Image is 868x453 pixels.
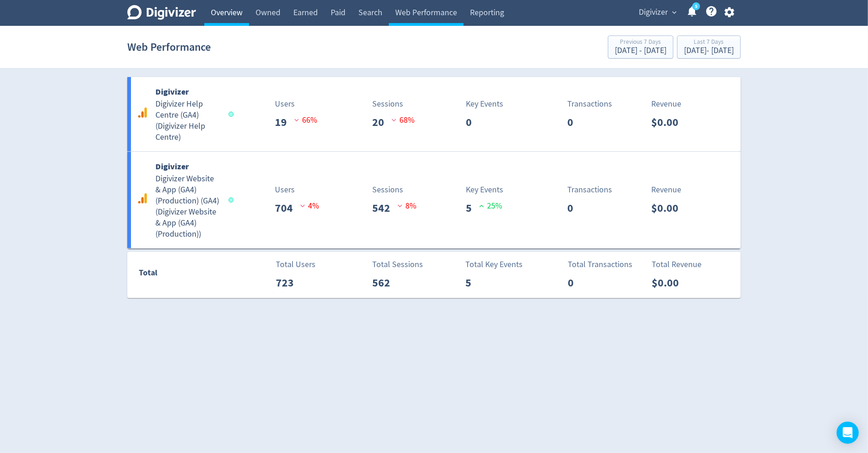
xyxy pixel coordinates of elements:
p: 704 [275,200,300,216]
p: 66 % [294,114,317,126]
p: 0 [567,200,581,216]
p: 20 [372,114,392,131]
p: Transactions [567,98,612,110]
p: 723 [276,274,301,291]
div: [DATE] - [DATE] [684,47,734,55]
p: 0 [466,114,479,131]
h5: Digivizer Website & App (GA4) (Production) (GA4) ( Digivizer Website & App (GA4) (Production) ) [155,173,220,240]
span: Digivizer [639,5,668,20]
h1: Web Performance [127,32,211,62]
p: 19 [275,114,294,131]
p: 4 % [300,200,319,212]
p: Total Transactions [568,258,632,271]
p: Total Sessions [373,258,423,271]
div: Previous 7 Days [615,39,666,47]
text: 5 [695,3,697,10]
p: Total Users [276,258,315,271]
p: Sessions [372,184,403,196]
p: Total Key Events [465,258,523,271]
p: 562 [373,274,398,291]
p: $0.00 [652,274,686,291]
b: Digivizer [155,161,189,172]
p: $0.00 [651,200,686,216]
svg: Google Analytics [137,193,148,204]
div: Last 7 Days [684,39,734,47]
div: Open Intercom Messenger [837,422,859,444]
p: 8 % [398,200,416,212]
span: Data last synced: 17 Sep 2025, 6:02pm (AEST) [229,197,237,203]
p: Transactions [567,184,612,196]
a: DigivizerDigivizer Help Centre (GA4)(Digivizer Help Centre)Users19 66%Sessions20 68%Key Events0Tr... [127,77,741,151]
p: Users [275,98,295,110]
div: [DATE] - [DATE] [615,47,666,55]
p: Total Revenue [652,258,702,271]
p: 0 [567,114,581,131]
span: expand_more [670,8,678,17]
button: Previous 7 Days[DATE] - [DATE] [608,36,673,59]
svg: Google Analytics [137,107,148,118]
p: 5 [466,200,479,216]
h5: Digivizer Help Centre (GA4) ( Digivizer Help Centre ) [155,99,220,143]
div: Total [139,266,229,284]
a: DigivizerDigivizer Website & App (GA4) (Production) (GA4)(Digivizer Website & App (GA4) (Producti... [127,152,741,248]
p: 0 [568,274,581,291]
p: Key Events [466,98,503,110]
p: Revenue [651,98,681,110]
p: 542 [372,200,398,216]
p: Sessions [372,98,403,110]
a: 5 [692,2,700,10]
p: $0.00 [651,114,686,131]
span: Data last synced: 18 Sep 2025, 7:02am (AEST) [229,112,237,117]
button: Digivizer [636,5,679,20]
p: 25 % [479,200,502,212]
p: 68 % [392,114,415,126]
p: Users [275,184,295,196]
button: Last 7 Days[DATE]- [DATE] [677,36,741,59]
p: Key Events [466,184,503,196]
p: Revenue [651,184,681,196]
p: 5 [465,274,479,291]
b: Digivizer [155,86,189,97]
